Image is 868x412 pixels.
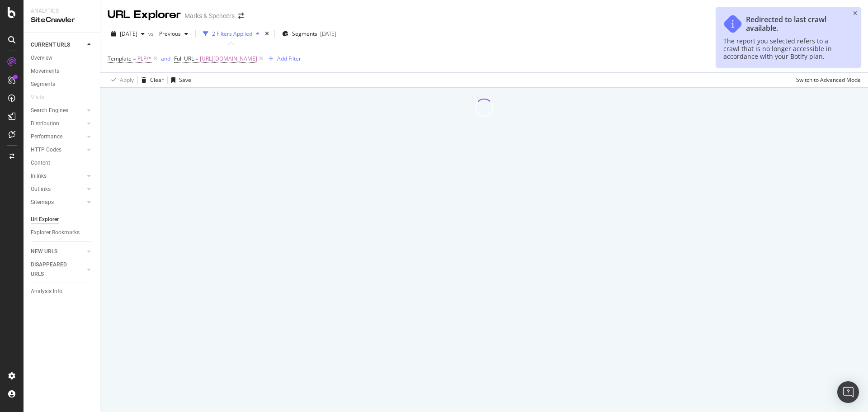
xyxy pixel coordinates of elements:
[199,27,263,41] button: 2 Filters Applied
[31,158,94,168] a: Content
[31,119,59,128] div: Distribution
[31,185,51,194] div: Outlinks
[31,66,59,76] div: Movements
[238,13,244,19] div: arrow-right-arrow-left
[320,30,336,38] div: [DATE]
[31,119,85,128] a: Distribution
[31,132,85,142] a: Performance
[265,53,301,64] button: Add Filter
[292,30,317,38] span: Segments
[31,198,85,207] a: Sitemaps
[31,80,55,89] div: Segments
[31,198,54,207] div: Sitemaps
[138,73,164,87] button: Clear
[793,73,861,87] button: Switch to Advanced Mode
[31,106,85,115] a: Search Engines
[31,7,93,15] div: Analytics
[133,55,136,62] span: =
[723,37,844,60] div: The report you selected refers to a crawl that is no longer accessible in accordance with your Bo...
[31,171,85,181] a: Inlinks
[31,106,68,115] div: Search Engines
[179,76,191,84] div: Save
[31,215,94,224] a: Url Explorer
[137,52,151,65] span: PLP/*
[31,93,44,102] div: Visits
[108,7,181,23] div: URL Explorer
[263,29,271,38] div: times
[31,66,94,76] a: Movements
[156,27,192,41] button: Previous
[31,215,59,224] div: Url Explorer
[31,15,93,25] div: SiteCrawler
[853,11,857,16] div: close toast
[31,228,80,237] div: Explorer Bookmarks
[31,53,94,63] a: Overview
[31,40,70,50] div: CURRENT URLS
[31,247,57,256] div: NEW URLS
[31,260,85,279] a: DISAPPEARED URLS
[31,171,47,181] div: Inlinks
[278,27,340,41] button: Segments[DATE]
[31,93,53,102] a: Visits
[31,80,94,89] a: Segments
[31,145,85,155] a: HTTP Codes
[120,76,134,84] div: Apply
[148,30,156,38] span: vs
[31,40,85,50] a: CURRENT URLS
[746,15,844,33] div: Redirected to last crawl available.
[837,381,859,403] div: Open Intercom Messenger
[156,30,181,38] span: Previous
[108,27,148,41] button: [DATE]
[796,76,861,84] div: Switch to Advanced Mode
[31,247,85,256] a: NEW URLS
[31,185,85,194] a: Outlinks
[108,55,132,62] span: Template
[161,55,170,62] div: and
[31,53,52,63] div: Overview
[31,260,76,279] div: DISAPPEARED URLS
[31,228,94,237] a: Explorer Bookmarks
[174,55,194,62] span: Full URL
[31,145,61,155] div: HTTP Codes
[31,287,62,296] div: Analysis Info
[150,76,164,84] div: Clear
[195,55,198,62] span: =
[31,158,50,168] div: Content
[161,54,170,63] button: and
[200,52,257,65] span: [URL][DOMAIN_NAME]
[31,287,94,296] a: Analysis Info
[108,73,134,87] button: Apply
[212,30,252,38] div: 2 Filters Applied
[277,55,301,62] div: Add Filter
[31,132,62,142] div: Performance
[184,11,235,20] div: Marks & Spencers
[168,73,191,87] button: Save
[120,30,137,38] span: 2025 Aug. 9th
